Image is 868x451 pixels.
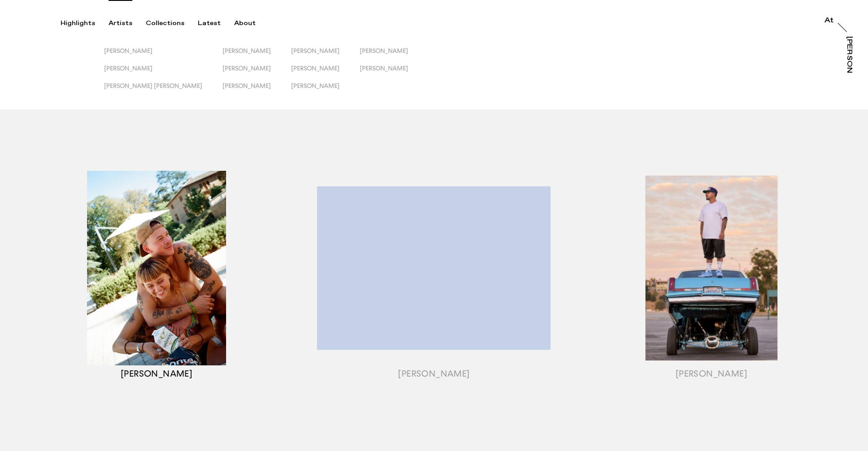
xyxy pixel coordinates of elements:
[291,82,360,100] button: [PERSON_NAME]
[104,47,153,54] span: [PERSON_NAME]
[61,19,95,27] div: Highlights
[360,65,408,72] span: [PERSON_NAME]
[104,65,153,72] span: [PERSON_NAME]
[104,82,202,89] span: [PERSON_NAME] [PERSON_NAME]
[234,19,256,27] div: About
[222,82,291,100] button: [PERSON_NAME]
[198,19,234,27] button: Latest
[198,19,221,27] div: Latest
[824,17,833,26] a: At
[109,19,146,27] button: Artists
[291,82,340,89] span: [PERSON_NAME]
[61,19,109,27] button: Highlights
[291,47,340,54] span: [PERSON_NAME]
[104,82,222,100] button: [PERSON_NAME] [PERSON_NAME]
[234,19,269,27] button: About
[846,36,853,105] div: [PERSON_NAME]
[104,47,222,65] button: [PERSON_NAME]
[291,65,360,82] button: [PERSON_NAME]
[360,47,428,65] button: [PERSON_NAME]
[844,36,853,73] a: [PERSON_NAME]
[222,47,271,54] span: [PERSON_NAME]
[222,65,271,72] span: [PERSON_NAME]
[146,19,198,27] button: Collections
[360,65,428,82] button: [PERSON_NAME]
[222,82,271,89] span: [PERSON_NAME]
[104,65,222,82] button: [PERSON_NAME]
[222,47,291,65] button: [PERSON_NAME]
[146,19,184,27] div: Collections
[291,65,340,72] span: [PERSON_NAME]
[291,47,360,65] button: [PERSON_NAME]
[109,19,132,27] div: Artists
[222,65,291,82] button: [PERSON_NAME]
[360,47,408,54] span: [PERSON_NAME]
